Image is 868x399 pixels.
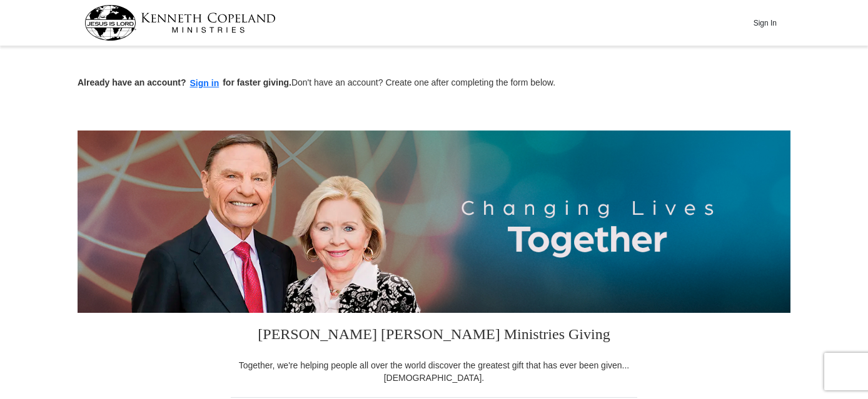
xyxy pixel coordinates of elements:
img: kcm-header-logo.svg [84,5,276,41]
strong: Already have an account? for faster giving. [78,77,291,87]
button: Sign in [186,76,223,91]
div: Together, we're helping people all over the world discover the greatest gift that has ever been g... [231,359,637,384]
h3: [PERSON_NAME] [PERSON_NAME] Ministries Giving [231,313,637,359]
button: Sign In [746,13,784,32]
p: Don't have an account? Create one after completing the form below. [78,76,790,91]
